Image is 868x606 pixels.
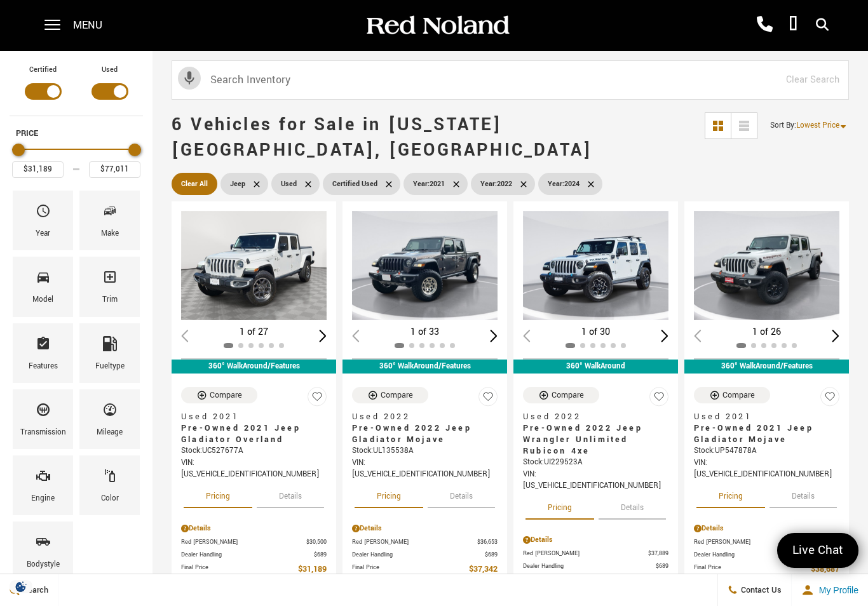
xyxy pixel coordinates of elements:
[694,411,839,445] a: Used 2021Pre-Owned 2021 Jeep Gladiator Mojave
[694,550,827,560] span: Dealer Handling
[32,293,53,307] div: Model
[413,179,430,189] span: Year :
[478,387,498,412] button: Save Vehicle
[13,323,73,383] div: FeaturesFeatures
[181,411,317,422] span: Used 2021
[181,211,327,320] img: 2021 Jeep Gladiator Overland 1
[181,325,327,339] div: 1 of 27
[694,523,839,534] div: Pricing Details - Pre-Owned 2021 Jeep Gladiator Mojave 4WD
[29,64,57,76] label: Certified
[102,293,118,307] div: Trim
[319,330,327,342] div: Next slide
[352,387,428,403] button: Compare Vehicle
[694,563,839,576] a: Final Price $38,687
[523,211,668,320] div: 1 / 2
[36,266,51,293] span: Model
[694,537,839,547] a: Red [PERSON_NAME] $37,998
[306,537,327,547] span: $30,500
[79,323,140,383] div: FueltypeFueltype
[178,67,201,90] svg: Click to toggle on voice search
[352,550,498,560] a: Dealer Handling $689
[523,457,668,468] div: Stock : UI229523A
[13,389,73,449] div: TransmissionTransmission
[332,176,377,192] span: Certified Used
[13,257,73,316] div: ModelModel
[428,480,495,508] button: details tab
[352,537,498,547] a: Red [PERSON_NAME] $36,653
[649,387,668,412] button: Save Vehicle
[796,120,839,131] span: Lowest Price
[27,558,60,572] div: Bodystyle
[181,550,327,560] a: Dealer Handling $689
[513,360,678,374] div: 360° WalkAround
[413,176,445,192] span: 2021
[10,64,143,116] div: Filter by Vehicle Type
[352,211,498,320] img: 2022 Jeep Gladiator Mojave 1
[29,360,58,374] div: Features
[352,422,488,445] span: Pre-Owned 2022 Jeep Gladiator Mojave
[257,480,324,508] button: details tab
[16,128,137,139] h5: Price
[181,176,208,192] span: Clear All
[777,533,858,568] a: Live Chat
[694,325,839,339] div: 1 of 26
[36,399,51,426] span: Transmission
[352,445,498,457] div: Stock : UL135538A
[181,211,327,320] div: 1 / 2
[352,325,498,339] div: 1 of 33
[811,563,839,576] span: $38,687
[523,411,659,422] span: Used 2022
[832,330,839,342] div: Next slide
[31,492,55,506] div: Engine
[79,455,140,515] div: ColorColor
[298,563,327,576] span: $31,189
[599,492,666,520] button: details tab
[181,387,257,403] button: Compare Vehicle
[181,537,327,547] a: Red [PERSON_NAME] $30,500
[352,411,488,422] span: Used 2022
[694,445,839,457] div: Stock : UP547878A
[523,469,668,492] div: VIN: [US_VEHICLE_IDENTIFICATION_NUMBER]
[523,387,599,403] button: Compare Vehicle
[102,266,118,293] span: Trim
[20,426,66,440] div: Transmission
[694,411,830,422] span: Used 2021
[102,399,118,426] span: Mileage
[342,360,507,374] div: 360° WalkAround/Features
[210,389,242,401] div: Compare
[770,120,796,131] span: Sort By :
[36,200,51,227] span: Year
[694,422,830,445] span: Pre-Owned 2021 Jeep Gladiator Mojave
[661,330,668,342] div: Next slide
[89,161,140,178] input: Maximum
[181,537,306,547] span: Red [PERSON_NAME]
[36,531,51,558] span: Bodystyle
[694,387,770,403] button: Compare Vehicle
[523,549,648,558] span: Red [PERSON_NAME]
[477,537,498,547] span: $36,653
[523,562,668,571] a: Dealer Handling $689
[694,211,839,320] img: 2021 Jeep Gladiator Mojave 1
[548,176,580,192] span: 2024
[792,574,868,606] button: Open user profile menu
[523,325,668,339] div: 1 of 30
[79,389,140,449] div: MileageMileage
[181,563,327,576] a: Final Price $31,189
[523,549,668,558] a: Red [PERSON_NAME] $37,889
[181,411,327,445] a: Used 2021Pre-Owned 2021 Jeep Gladiator Overland
[480,176,512,192] span: 2022
[97,426,123,440] div: Mileage
[12,144,25,156] div: Minimum Price
[101,227,119,241] div: Make
[548,179,564,189] span: Year :
[101,492,119,506] div: Color
[352,411,498,445] a: Used 2022Pre-Owned 2022 Jeep Gladiator Mojave
[523,562,656,571] span: Dealer Handling
[480,179,497,189] span: Year :
[352,563,469,576] span: Final Price
[12,161,64,178] input: Minimum
[523,211,668,320] img: 2022 Jeep Wrangler Unlimited Rubicon 4xe 1
[184,480,252,508] button: pricing tab
[36,465,51,492] span: Engine
[79,257,140,316] div: TrimTrim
